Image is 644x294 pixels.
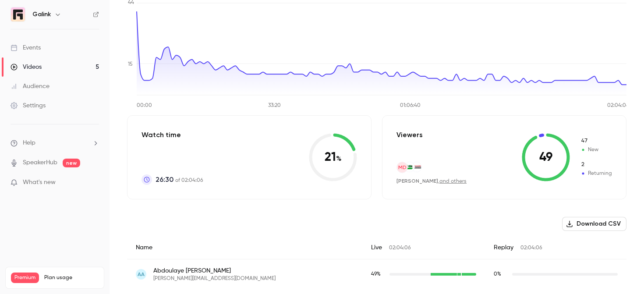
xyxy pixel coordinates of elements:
[137,103,152,108] tspan: 00:00
[439,179,467,184] a: and others
[23,178,56,187] span: What's new
[153,275,276,282] span: [PERSON_NAME][EMAIL_ADDRESS][DOMAIN_NAME]
[11,273,39,283] span: Premium
[400,103,421,108] tspan: 01:06:40
[362,236,485,259] div: Live
[32,10,51,19] h6: Galink
[389,245,410,251] span: 02:04:06
[562,217,626,231] button: Download CSV
[138,270,145,278] span: AA
[153,266,276,275] span: Abdoulaye [PERSON_NAME]
[11,43,41,52] div: Events
[607,103,629,108] tspan: 02:04:06
[11,63,42,71] div: Videos
[11,82,50,91] div: Audience
[11,101,46,110] div: Settings
[494,270,508,278] span: Replay watch time
[142,130,203,140] p: Watch time
[128,62,133,67] tspan: 15
[11,7,25,21] img: Galink
[44,274,99,281] span: Plan usage
[371,270,385,278] span: Live watch time
[268,103,281,108] tspan: 33:20
[127,236,362,259] div: Name
[396,177,467,185] div: ,
[580,161,612,169] span: Returning
[520,245,542,251] span: 02:04:06
[485,236,626,259] div: Replay
[396,130,423,140] p: Viewers
[405,162,414,172] img: pmu.fr
[580,146,612,154] span: New
[494,272,501,277] span: 0 %
[63,159,80,167] span: new
[398,163,407,171] span: MD
[156,174,173,185] span: 26:30
[580,137,612,145] span: New
[412,162,421,172] img: managersenmission.com
[580,170,612,177] span: Returning
[156,174,203,185] p: of 02:04:06
[396,178,438,184] span: [PERSON_NAME]
[127,259,626,290] div: abdoulaye.abdourahman@sodecoton.cm
[23,138,35,148] span: Help
[23,158,57,167] a: SpeakerHub
[11,138,99,148] li: help-dropdown-opener
[371,272,381,277] span: 49 %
